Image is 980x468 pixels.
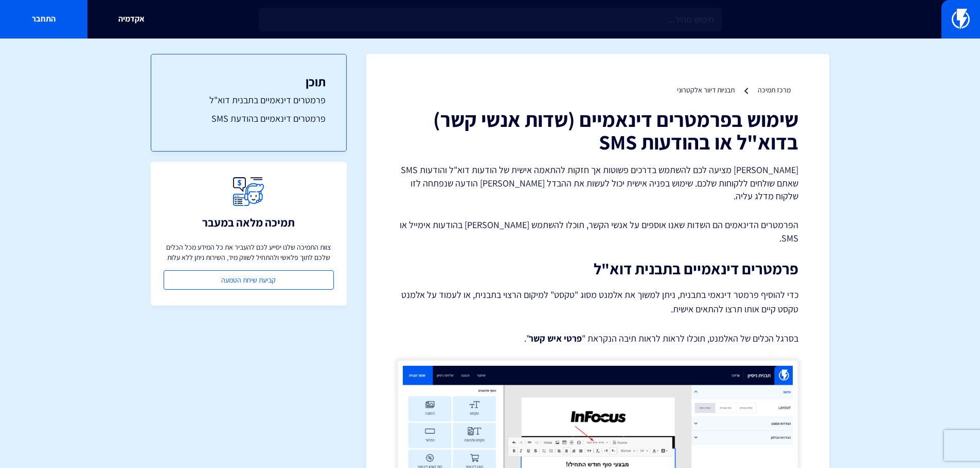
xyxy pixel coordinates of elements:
h3: תוכן [172,75,326,88]
p: כדי להוסיף פרמטר דינאמי בתבנית, ניתן למשוך את אלמנט מסוג "טקסט" למיקום הרצוי בתבנית, או לעמוד על ... [397,288,798,316]
p: צוות התמיכה שלנו יסייע לכם להעביר את כל המידע מכל הכלים שלכם לתוך פלאשי ולהתחיל לשווק מיד, השירות... [164,242,334,263]
a: קביעת שיחת הטמעה [164,270,334,290]
h2: פרמטרים דינאמיים בתבנית דוא"ל [397,260,798,277]
h3: תמיכה מלאה במעבר [202,216,295,229]
a: תבניות דיוור אלקטרוני [677,85,735,95]
strong: פרטי איש קשר [529,332,582,344]
a: מרכז תמיכה [758,85,791,95]
p: הפרמטרים הדינאמים הם השדות שאנו אוספים על אנשי הקשר, תוכלו להשתמש [PERSON_NAME] בהודעות אימייל או... [397,218,798,245]
p: בסרגל הכלים של האלמנט, תוכלו לראות לראות תיבה הנקראת " ". [397,332,798,345]
a: פרמטרים דינאמיים בתבנית דוא"ל [172,93,326,107]
h1: שימוש בפרמטרים דינאמיים (שדות אנשי קשר) בדוא"ל או בהודעות SMS [397,108,798,153]
a: פרמטרים דינאמיים בהודעת SMS [172,112,326,125]
input: חיפוש מהיר... [259,8,722,31]
p: [PERSON_NAME] מציעה לכם להשתמש בדרכים פשוטות אך חזקות להתאמה אישית של הודעות דוא"ל והודעות SMS שא... [397,163,798,203]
